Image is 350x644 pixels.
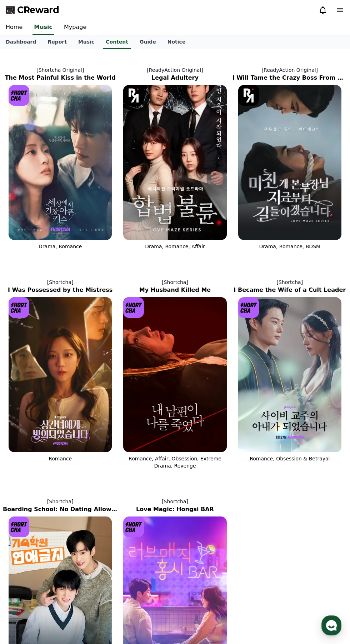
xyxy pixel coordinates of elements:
h2: I Became the Wife of a Cult Leader [232,286,347,294]
img: [object Object] Logo [9,516,29,537]
h2: The Most Painful Kiss in the World [3,74,117,82]
a: [ReadyAction Original] Legal Adultery Legal Adultery [object Object] Logo Drama, Romance, Affair [117,61,232,256]
a: Home [2,226,47,244]
img: The Most Painful Kiss in the World [9,85,112,240]
p: [Shortcha] [232,279,347,286]
h2: Love Magic: Hongsi BAR [117,505,232,514]
a: Report [42,35,72,49]
span: Settings [106,237,123,243]
p: [Shortcha] [117,498,232,505]
img: My Husband Killed Me [123,297,226,452]
p: [Shortcha] [117,279,232,286]
p: [Shortcha Original] [3,66,117,74]
a: Guide [134,35,162,49]
a: [Shortcha Original] The Most Painful Kiss in the World The Most Painful Kiss in the World [object... [3,61,117,256]
h2: Legal Adultery [117,74,232,82]
span: Home [18,237,31,243]
img: I Became the Wife of a Cult Leader [238,297,341,452]
span: Romance, Affair, Obsession, Extreme Drama, Revenge [129,456,221,469]
img: [object Object] Logo [9,85,29,106]
img: [object Object] Logo [123,85,144,106]
a: [Shortcha] I Was Possessed by the Mistress I Was Possessed by the Mistress [object Object] Logo R... [3,273,117,475]
span: Drama, Romance, Affair [145,244,205,249]
span: Romance, Obsession & Betrayal [250,456,330,461]
img: [object Object] Logo [123,297,144,318]
a: [Shortcha] I Became the Wife of a Cult Leader I Became the Wife of a Cult Leader [object Object] ... [232,273,347,475]
a: [ReadyAction Original] I Will Tame the Crazy Boss From Now On I Will Tame the Crazy Boss From Now... [232,61,347,256]
img: I Was Possessed by the Mistress [9,297,112,452]
a: Messages [47,226,92,244]
a: Settings [92,226,137,244]
p: [ReadyAction Original] [117,66,232,74]
a: CReward [6,4,59,16]
h2: I Will Tame the Crazy Boss From Now On [232,74,347,82]
img: [object Object] Logo [123,516,144,537]
p: [Shortcha] [3,279,117,286]
img: [object Object] Logo [238,297,259,318]
span: Messages [59,238,80,243]
p: [Shortcha] [3,498,117,505]
span: Drama, Romance [39,244,82,249]
h2: Boarding School: No Dating Allowed [3,505,117,514]
span: Drama, Romance, BDSM [259,244,321,249]
a: Music [32,20,54,35]
span: Romance [49,456,72,461]
a: Content [103,35,131,49]
h2: My Husband Killed Me [117,286,232,294]
img: I Will Tame the Crazy Boss From Now On [238,85,341,240]
span: CReward [17,4,59,16]
img: Legal Adultery [123,85,226,240]
img: [object Object] Logo [238,85,259,106]
a: Music [72,35,100,49]
p: [ReadyAction Original] [232,66,347,74]
a: Mypage [58,20,92,35]
img: [object Object] Logo [9,297,29,318]
a: [Shortcha] My Husband Killed Me My Husband Killed Me [object Object] Logo Romance, Affair, Obsess... [117,273,232,475]
h2: I Was Possessed by the Mistress [3,286,117,294]
a: Notice [162,35,191,49]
